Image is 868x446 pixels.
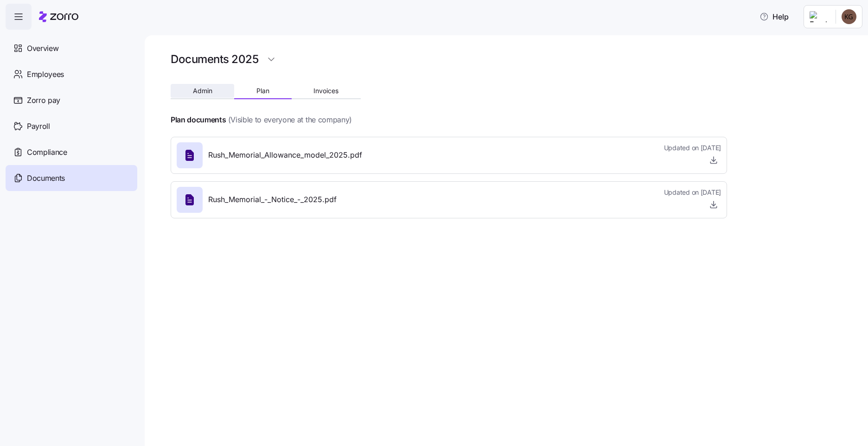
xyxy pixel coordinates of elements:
a: Documents [6,165,137,191]
a: Compliance [6,139,137,165]
img: b34cea83cf096b89a2fb04a6d3fa81b3 [842,9,856,24]
span: Rush_Memorial_Allowance_model_2025.pdf [208,149,362,161]
span: Rush_Memorial_-_Notice_-_2025.pdf [208,194,337,205]
span: Zorro pay [27,95,60,106]
h1: Documents 2025 [171,52,258,66]
span: Overview [27,43,58,54]
span: Admin [193,88,212,94]
span: Employees [27,69,64,80]
span: Help [759,11,789,22]
button: Help [752,7,796,26]
span: Updated on [DATE] [664,143,721,153]
span: Compliance [27,147,67,158]
a: Zorro pay [6,87,137,113]
span: Payroll [27,121,50,132]
span: Plan [256,88,269,94]
a: Overview [6,35,137,61]
img: Employer logo [810,11,828,22]
a: Employees [6,61,137,87]
span: (Visible to everyone at the company) [228,114,352,126]
h4: Plan documents [171,115,226,125]
span: Invoices [313,88,338,94]
span: Updated on [DATE] [664,188,721,197]
span: Documents [27,172,65,184]
a: Payroll [6,113,137,139]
